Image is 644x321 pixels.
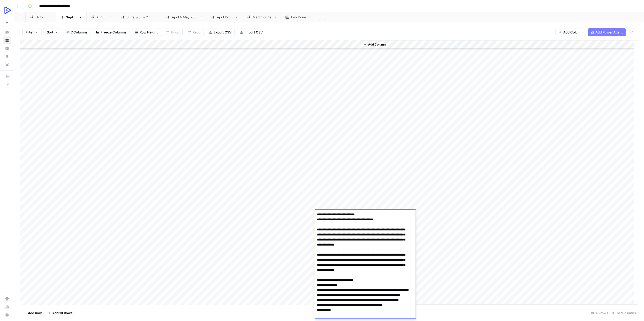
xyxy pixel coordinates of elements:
[361,41,388,48] button: Add Column
[217,15,233,20] div: April Done
[3,311,11,319] button: Help + Support
[245,30,263,35] span: Import CSV
[3,4,11,17] button: Workspace: OpenReplay
[56,12,87,22] a: [DATE]
[3,303,11,311] a: Usage
[588,28,626,36] button: Add Power Agent
[3,60,11,68] a: Your Data
[26,12,56,22] a: [DATE]
[47,30,53,35] span: Sort
[595,30,623,35] span: Add Power Agent
[368,42,386,47] span: Add Column
[163,28,183,36] button: Undo
[132,28,161,36] button: Row Height
[172,15,197,20] div: [DATE] & [DATE]
[3,36,11,44] a: Browse
[63,28,91,36] button: 7 Columns
[237,28,266,36] button: Import CSV
[214,30,231,35] span: Export CSV
[140,30,158,35] span: Row Height
[563,30,583,35] span: Add Column
[87,12,117,22] a: [DATE]
[96,15,107,20] div: [DATE]
[66,15,77,20] div: [DATE]
[44,28,61,36] button: Sort
[22,28,42,36] button: Filter
[253,15,271,20] div: March done
[610,309,638,317] div: 6/7 Columns
[28,310,42,315] span: Add Row
[162,12,207,22] a: [DATE] & [DATE]
[101,30,127,35] span: Freeze Columns
[207,12,243,22] a: April Done
[206,28,235,36] button: Export CSV
[171,30,179,35] span: Undo
[291,15,306,20] div: Feb Done
[3,6,12,15] img: OpenReplay Logo
[20,309,45,317] button: Add Row
[589,309,610,317] div: 45 Rows
[52,310,72,315] span: Add 10 Rows
[127,15,152,20] div: [DATE] & [DATE]
[243,12,281,22] a: March done
[71,30,88,35] span: 7 Columns
[26,30,34,35] span: Filter
[3,28,11,36] a: Home
[93,28,130,36] button: Freeze Columns
[192,30,200,35] span: Redo
[117,12,162,22] a: [DATE] & [DATE]
[3,295,11,303] a: Settings
[185,28,204,36] button: Redo
[3,44,11,52] a: Insights
[555,28,586,36] button: Add Column
[281,12,316,22] a: Feb Done
[35,15,46,20] div: [DATE]
[45,309,75,317] button: Add 10 Rows
[3,52,11,60] a: Opportunities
